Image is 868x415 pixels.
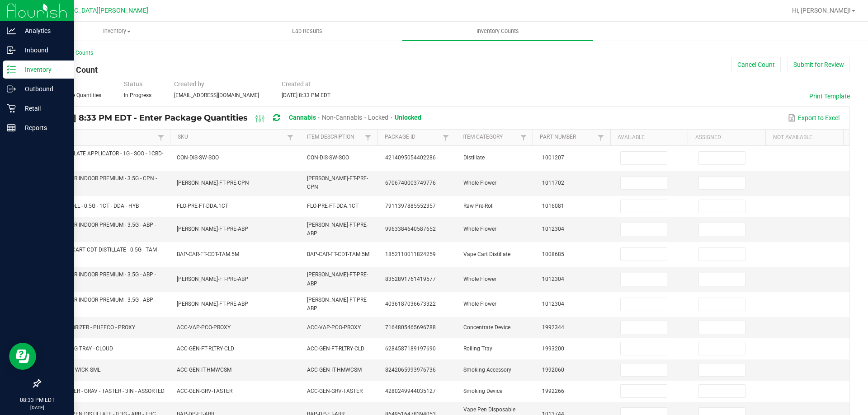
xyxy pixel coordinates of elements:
[48,134,156,141] a: ItemSortable
[46,324,135,331] span: PUF - VAPORIZER - PUFFCO - PROXY
[174,92,259,98] span: [EMAIL_ADDRESS][DOMAIN_NAME]
[542,251,564,257] span: 1008685
[174,80,204,88] span: Created by
[177,345,234,352] span: ACC-GEN-FT-RLTRY-CLD
[282,80,311,88] span: Created at
[46,297,156,312] span: FT - FLOWER INDOOR PREMIUM - 3.5G - ABP - HYB
[177,251,239,257] span: BAP-CAR-FT-CDT-TAM.5M
[16,45,70,56] p: Inbound
[46,247,160,261] span: FT - VAPE CART CDT DISTILLATE - 0.5G - TAM - HYB
[46,345,113,352] span: FT - ROLLING TRAY - CLOUD
[46,203,139,209] span: FT - PRE-ROLL - 0.5G - 1CT - DDA - HYB
[385,324,436,331] span: 7164805465696788
[177,367,231,373] span: ACC-GEN-IT-HMWCSM
[363,132,373,143] a: Filter
[462,134,518,141] a: Item CategorySortable
[285,132,296,143] a: Filter
[22,22,212,41] a: Inventory
[156,132,166,143] a: Filter
[9,343,36,370] iframe: Resource center
[542,203,564,209] span: 1016081
[178,134,285,141] a: SKUSortable
[7,104,16,113] inline-svg: Retail
[212,22,402,41] a: Lab Results
[177,203,228,209] span: FLO-PRE-FT-DDA.1CT
[610,130,688,146] th: Available
[385,367,436,373] span: 8242065993976736
[542,388,564,394] span: 1992266
[307,345,364,352] span: ACC-GEN-FT-RLTRY-CLD
[124,80,142,88] span: Status
[518,132,529,143] a: Filter
[542,301,564,307] span: 1012304
[307,134,363,141] a: Item DescriptionSortable
[307,175,368,190] span: [PERSON_NAME]-FT-PRE-CPN
[463,251,510,257] span: Vape Cart Distillate
[4,396,70,404] p: 08:33 PM EDT
[307,388,363,394] span: ACC-GEN-GRV-TASTER
[7,84,16,93] inline-svg: Outbound
[463,388,502,394] span: Smoking Device
[4,404,70,411] p: [DATE]
[322,114,362,121] span: Non-Cannabis
[177,388,232,394] span: ACC-GEN-GRV-TASTER
[731,57,781,72] button: Cancel Count
[282,92,330,98] span: [DATE] 8:33 PM EDT
[16,25,70,36] p: Analytics
[385,134,440,141] a: Package IdSortable
[46,271,156,286] span: FT - FLOWER INDOOR PREMIUM - 3.5G - ABP - HYB
[7,65,16,74] inline-svg: Inventory
[463,154,485,161] span: Distillate
[46,388,165,394] span: GRV - TASTER - GRAV - TASTER - 3IN - ASSORTED
[542,226,564,232] span: 1012304
[177,226,248,232] span: [PERSON_NAME]-FT-PRE-ABP
[464,27,531,35] span: Inventory Counts
[307,367,362,373] span: ACC-GEN-IT-HMWCSM
[463,345,492,352] span: Rolling Tray
[463,301,496,307] span: Whole Flower
[280,27,335,35] span: Lab Results
[542,276,564,282] span: 1012304
[542,324,564,331] span: 1992344
[463,226,496,232] span: Whole Flower
[307,203,359,209] span: FLO-PRE-FT-DDA.1CT
[307,271,368,286] span: [PERSON_NAME]-FT-PRE-ABP
[385,154,436,161] span: 4214095054402286
[385,276,436,282] span: 8352891761419577
[16,103,70,114] p: Retail
[124,92,151,98] span: In Progress
[385,301,436,307] span: 4036187036673322
[16,64,70,75] p: Inventory
[540,134,595,141] a: Part NumberSortable
[7,123,16,132] inline-svg: Reports
[177,324,231,331] span: ACC-VAP-PCO-PROXY
[307,251,369,257] span: BAP-CAR-FT-CDT-TAM.5M
[788,57,850,72] button: Submit for Review
[7,26,16,35] inline-svg: Analytics
[463,324,510,331] span: Concentrate Device
[542,154,564,161] span: 1001207
[177,180,249,186] span: [PERSON_NAME]-FT-PRE-CPN
[307,154,349,161] span: CON-DIS-SW-SOO
[289,114,316,121] span: Cannabis
[22,27,212,35] span: Inventory
[177,276,248,282] span: [PERSON_NAME]-FT-PRE-ABP
[385,203,436,209] span: 7911397885552357
[765,130,843,146] th: Not Available
[47,110,428,126] div: [DATE] 8:33 PM EDT - Enter Package Quantities
[402,22,593,41] a: Inventory Counts
[542,180,564,186] span: 1011702
[385,226,436,232] span: 9963384640587652
[37,7,148,14] span: [GEOGRAPHIC_DATA][PERSON_NAME]
[307,297,368,312] span: [PERSON_NAME]-FT-PRE-ABP
[385,388,436,394] span: 4280249944035127
[542,367,564,373] span: 1992060
[440,132,451,143] a: Filter
[688,130,765,146] th: Assigned
[395,114,421,121] span: Unlocked
[177,154,219,161] span: CON-DIS-SW-SOO
[809,92,850,101] button: Print Template
[463,276,496,282] span: Whole Flower
[368,114,388,121] span: Locked
[463,203,494,209] span: Raw Pre-Roll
